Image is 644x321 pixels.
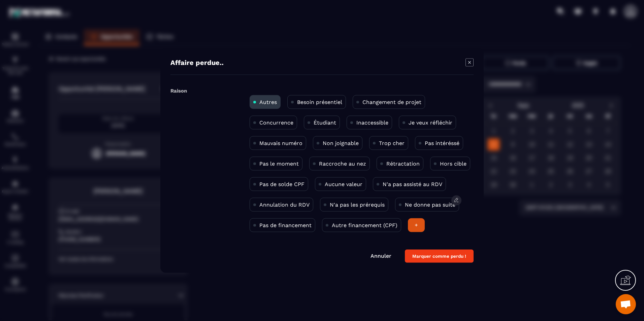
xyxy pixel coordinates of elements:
label: Raison [170,88,187,94]
p: Changement de projet [362,99,421,105]
p: Hors cible [440,160,466,167]
p: Pas le moment [259,160,299,167]
p: Pas intéréssé [425,140,459,146]
p: Rétractation [386,160,420,167]
p: Non joignable [323,140,359,146]
p: Mauvais numéro [259,140,302,146]
p: Trop cher [379,140,405,146]
p: Autres [259,99,277,105]
p: Concurrence [259,119,293,126]
p: Besoin présentiel [297,99,342,105]
p: N'a pas assisté au RDV [383,181,442,187]
p: Pas de financement [259,222,312,228]
p: Aucune valeur [325,181,362,187]
p: N'a pas les prérequis [330,202,385,208]
p: Annulation du RDV [259,202,310,208]
div: + [408,218,425,232]
h4: Affaire perdue.. [170,59,224,68]
p: Inaccessible [356,119,388,126]
div: Ouvrir le chat [616,294,636,314]
p: Raccroche au nez [319,160,366,167]
p: Ne donne pas suite [405,202,455,208]
a: Annuler [371,253,391,259]
button: Marquer comme perdu ! [405,250,474,263]
p: Je veux réfléchir [409,119,452,126]
p: Pas de solde CPF [259,181,304,187]
p: Autre financement (CPF) [332,222,397,228]
p: Étudiant [314,119,336,126]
